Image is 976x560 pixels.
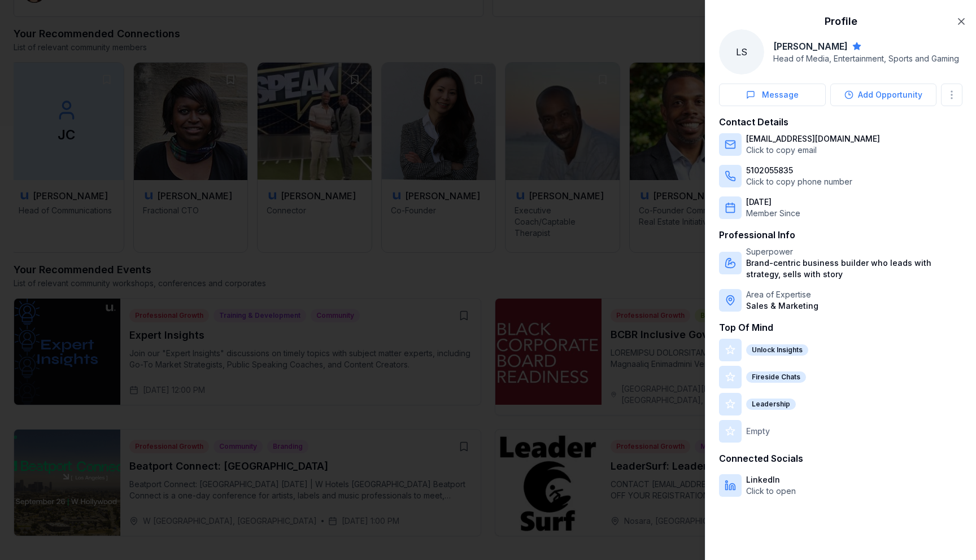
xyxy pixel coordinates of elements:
p: Click to open [746,485,796,497]
h2: Profile [719,14,962,29]
p: [EMAIL_ADDRESS][DOMAIN_NAME] [746,133,880,145]
div: Fireside Chats [746,371,806,383]
p: Area of Expertise [746,289,818,300]
span: LS [719,29,764,75]
p: LinkedIn [746,474,796,485]
div: Leadership [746,399,796,410]
button: Add Opportunity [830,84,937,106]
p: Head of Media, Entertainment, Sports and Gaming [773,53,959,64]
h3: Professional Info [719,228,962,242]
p: Empty [746,426,770,437]
h3: Contact Details [719,115,962,129]
p: Sales & Marketing [746,300,818,312]
button: Message [719,84,826,106]
h3: Connected Socials [719,452,962,465]
p: Click to copy phone number [746,176,852,187]
p: Superpower [746,246,962,257]
p: Click to copy email [746,145,880,156]
div: Unlock Insights [746,344,808,356]
h2: [PERSON_NAME] [773,40,848,53]
p: 5102055835 [746,165,852,176]
p: Brand-centric business builder who leads with strategy, sells with story [746,257,962,280]
h3: Top Of Mind [719,321,962,334]
p: Member Since [746,208,800,219]
p: [DATE] [746,196,800,208]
